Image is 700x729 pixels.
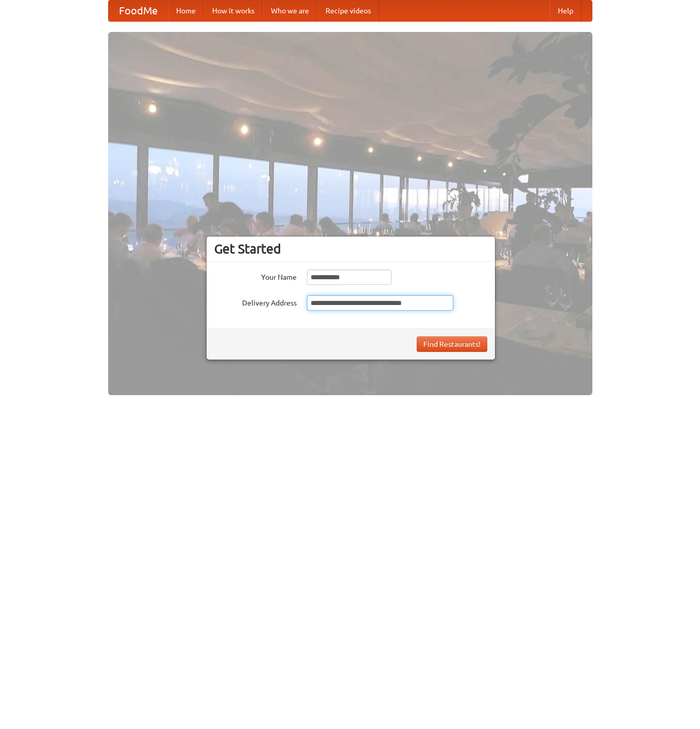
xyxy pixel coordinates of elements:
label: Your Name [214,269,297,282]
label: Delivery Address [214,295,297,308]
button: Find Restaurants! [417,336,487,352]
a: FoodMe [109,1,168,21]
a: Recipe videos [317,1,379,21]
a: Help [550,1,582,21]
a: How it works [204,1,263,21]
a: Who we are [263,1,317,21]
h3: Get Started [214,241,487,257]
a: Home [168,1,204,21]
